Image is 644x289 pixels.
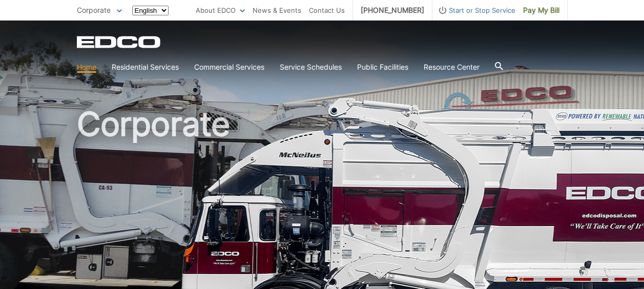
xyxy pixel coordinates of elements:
span: Corporate [77,6,111,14]
a: Public Facilities [357,61,408,73]
span: Pay My Bill [523,5,559,16]
select: Select a language [132,6,169,15]
a: EDCD logo. Return to the homepage. [77,36,162,48]
a: Service Schedules [280,61,342,73]
a: Residential Services [112,61,179,73]
a: News & Events [253,5,301,16]
a: Resource Center [424,61,480,73]
a: Contact Us [309,5,345,16]
a: Commercial Services [194,61,264,73]
a: Home [77,61,96,73]
a: About EDCO [196,5,245,16]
